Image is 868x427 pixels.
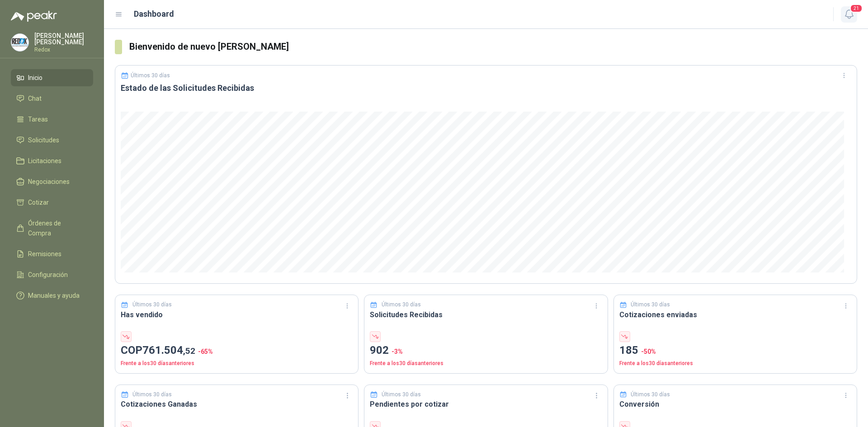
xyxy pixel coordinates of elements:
[34,33,93,45] p: [PERSON_NAME] [PERSON_NAME]
[28,197,49,207] span: Cotizar
[28,135,59,145] span: Solicitudes
[631,300,670,309] p: Últimos 30 días
[121,83,851,94] h3: Estado de las Solicitudes Recibidas
[28,156,61,166] span: Licitaciones
[619,309,851,320] h3: Cotizaciones enviadas
[382,390,421,399] p: Últimos 30 días
[370,399,602,410] h3: Pendientes por cotizar
[619,399,851,410] h3: Conversión
[619,342,851,359] p: 185
[183,346,195,356] span: ,52
[619,359,851,368] p: Frente a los 30 días anteriores
[129,40,857,54] h3: Bienvenido de nuevo [PERSON_NAME]
[370,342,602,359] p: 902
[28,218,85,238] span: Órdenes de Compra
[11,266,93,283] a: Configuración
[121,359,353,368] p: Frente a los 30 días anteriores
[198,348,213,355] span: -65 %
[121,342,353,359] p: COP
[11,152,93,169] a: Licitaciones
[11,245,93,263] a: Remisiones
[382,300,421,309] p: Últimos 30 días
[121,309,353,320] h3: Has vendido
[370,309,602,320] h3: Solicitudes Recibidas
[11,173,93,190] a: Negociaciones
[11,11,57,22] img: Logo peakr
[11,90,93,107] a: Chat
[132,390,172,399] p: Últimos 30 días
[121,399,353,410] h3: Cotizaciones Ganadas
[841,6,857,23] button: 21
[11,215,93,242] a: Órdenes de Compra
[11,131,93,149] a: Solicitudes
[28,270,68,280] span: Configuración
[28,73,42,83] span: Inicio
[392,348,403,355] span: -3 %
[11,287,93,304] a: Manuales y ayuda
[11,111,93,128] a: Tareas
[28,94,42,103] span: Chat
[142,344,195,357] span: 761.504
[131,72,170,79] p: Últimos 30 días
[28,177,70,187] span: Negociaciones
[28,114,48,124] span: Tareas
[132,300,172,309] p: Últimos 30 días
[28,291,80,300] span: Manuales y ayuda
[370,359,602,368] p: Frente a los 30 días anteriores
[631,390,670,399] p: Últimos 30 días
[134,8,174,20] h1: Dashboard
[11,194,93,211] a: Cotizar
[641,348,656,355] span: -50 %
[11,34,28,51] img: Company Logo
[11,69,93,86] a: Inicio
[34,47,93,52] p: Redox
[28,249,61,259] span: Remisiones
[850,4,863,13] span: 21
